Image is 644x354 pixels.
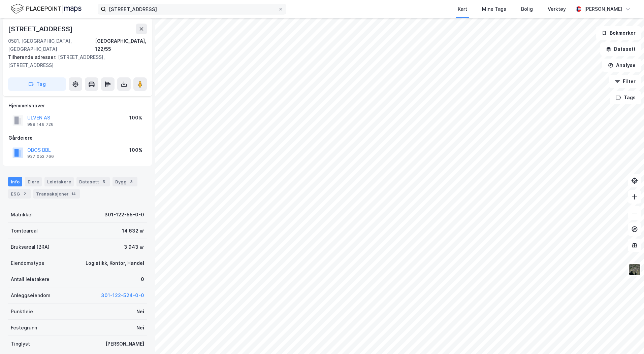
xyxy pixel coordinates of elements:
[11,291,51,299] div: Anleggseiendom
[8,177,22,186] div: Info
[129,146,142,154] div: 100%
[548,5,566,13] div: Verktøy
[609,75,641,88] button: Filter
[628,263,641,276] img: 9k=
[124,243,144,251] div: 3 943 ㎡
[76,177,110,186] div: Datasett
[11,3,82,15] img: logo.f888ab2527a4732fd821a326f86c7f29.svg
[521,5,533,13] div: Bolig
[100,178,107,185] div: 5
[11,324,37,332] div: Festegrunn
[101,291,144,299] button: 301-122-524-0-0
[44,177,74,186] div: Leietakere
[112,177,137,186] div: Bygg
[8,24,74,34] div: [STREET_ADDRESS]
[105,340,144,348] div: [PERSON_NAME]
[8,37,95,53] div: 0581, [GEOGRAPHIC_DATA], [GEOGRAPHIC_DATA]
[27,122,54,127] div: 989 146 726
[25,177,42,186] div: Eiere
[610,91,641,104] button: Tags
[8,53,141,69] div: [STREET_ADDRESS], [STREET_ADDRESS]
[129,114,142,122] div: 100%
[8,134,147,142] div: Gårdeiere
[602,59,641,72] button: Analyse
[106,4,278,14] input: Søk på adresse, matrikkel, gårdeiere, leietakere eller personer
[122,227,144,235] div: 14 632 ㎡
[141,275,144,283] div: 0
[70,190,77,197] div: 14
[11,340,30,348] div: Tinglyst
[11,243,50,251] div: Bruksareal (BRA)
[482,5,506,13] div: Mine Tags
[86,259,144,267] div: Logistikk, Kontor, Handel
[104,211,144,219] div: 301-122-55-0-0
[458,5,467,13] div: Kart
[27,154,54,159] div: 937 052 766
[95,37,147,53] div: [GEOGRAPHIC_DATA], 122/55
[11,227,38,235] div: Tomteareal
[11,275,50,283] div: Antall leietakere
[128,178,135,185] div: 3
[11,308,33,316] div: Punktleie
[136,308,144,316] div: Nei
[610,322,644,354] div: Kontrollprogram for chat
[136,324,144,332] div: Nei
[610,322,644,354] iframe: Chat Widget
[21,190,28,197] div: 2
[584,5,622,13] div: [PERSON_NAME]
[8,54,58,60] span: Tilhørende adresser:
[11,259,44,267] div: Eiendomstype
[8,102,147,110] div: Hjemmelshaver
[33,189,80,199] div: Transaksjoner
[11,211,33,219] div: Matrikkel
[600,42,641,56] button: Datasett
[8,189,31,199] div: ESG
[596,26,641,40] button: Bokmerker
[8,77,66,91] button: Tag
